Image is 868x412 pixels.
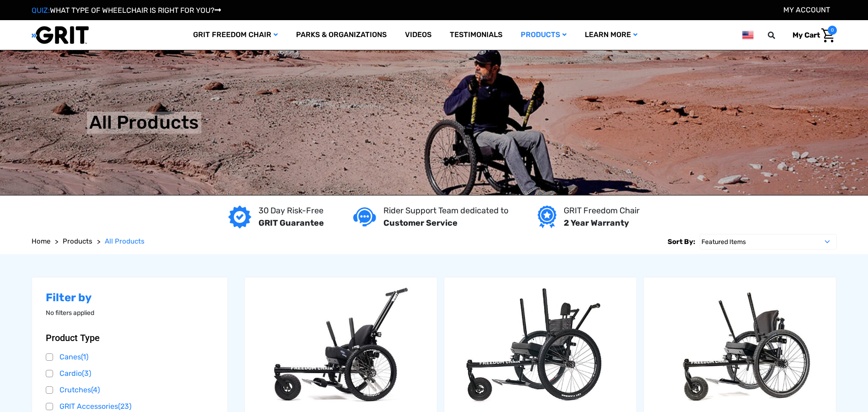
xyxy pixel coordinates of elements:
[32,6,221,15] a: QUIZ:WHAT TYPE OF WHEELCHAIR IS RIGHT FOR YOU?
[32,26,89,44] img: GRIT All-Terrain Wheelchair and Mobility Equipment
[63,237,92,245] span: Products
[383,205,508,217] p: Rider Support Team dedicated to
[46,332,100,343] span: Product Type
[793,31,820,39] span: My Cart
[82,369,91,378] span: (3)
[89,112,199,134] h1: All Products
[444,283,636,411] img: GRIT Freedom Chair: Spartan
[644,283,836,411] img: GRIT Freedom Chair Pro: the Pro model shown including contoured Invacare Matrx seatback, Spinergy...
[396,20,441,50] a: Videos
[46,308,214,318] p: No filters applied
[32,6,50,15] span: QUIZ:
[821,28,835,43] img: Cart
[383,218,458,228] strong: Customer Service
[828,26,837,35] span: 0
[46,291,214,304] h2: Filter by
[353,207,376,226] img: Customer service
[105,236,145,247] a: All Products
[105,237,145,245] span: All Products
[783,5,830,14] a: Account
[576,20,647,50] a: Learn More
[91,385,100,394] span: (4)
[46,332,214,343] button: Product Type
[63,236,92,247] a: Products
[32,236,50,247] a: Home
[772,26,786,45] input: Search
[118,402,131,411] span: (23)
[564,205,640,217] p: GRIT Freedom Chair
[46,367,214,380] a: Cardio(3)
[512,20,576,50] a: Products
[441,20,512,50] a: Testimonials
[32,237,50,245] span: Home
[228,206,251,228] img: GRIT Guarantee
[245,283,437,411] img: GRIT Junior: GRIT Freedom Chair all terrain wheelchair engineered specifically for kids
[786,26,837,45] a: Cart with 0 items
[46,350,214,364] a: Canes(1)
[668,234,695,249] label: Sort By:
[287,20,396,50] a: Parks & Organizations
[742,29,753,41] img: us.png
[81,352,88,361] span: (1)
[538,206,556,228] img: Year warranty
[564,218,629,228] strong: 2 Year Warranty
[259,205,324,217] p: 30 Day Risk-Free
[46,383,214,397] a: Crutches(4)
[259,218,324,228] strong: GRIT Guarantee
[184,20,287,50] a: GRIT Freedom Chair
